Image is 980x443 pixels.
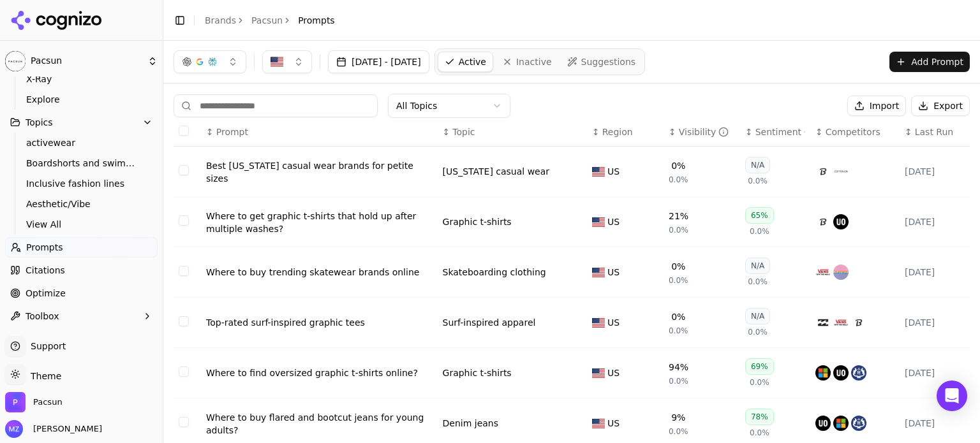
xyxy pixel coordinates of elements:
button: Select row 3 [179,266,189,276]
div: [US_STATE] casual wear [443,165,550,178]
span: Inactive [516,55,552,68]
img: uniqlo [815,214,831,229]
th: sentiment [740,118,810,147]
a: Skateboarding clothing [443,266,546,279]
button: Select row 6 [179,417,189,427]
button: Topics [5,112,158,133]
a: Brands [205,15,236,25]
span: Aesthetic/Vibe [26,198,137,210]
span: activewear [26,136,137,149]
span: Inclusive fashion lines [26,177,137,190]
div: 0% [671,159,685,172]
button: Select row 5 [179,367,189,377]
span: Boardshorts and swimwear [26,157,137,170]
img: urban outfitters [815,416,831,431]
a: Suggestions [561,52,642,72]
button: Add Prompt [889,52,970,72]
span: Suggestions [581,55,636,68]
div: 0% [671,310,685,323]
div: [DATE] [905,165,965,178]
a: activewear [21,134,142,152]
a: Denim jeans [443,417,499,430]
span: 0.0% [669,275,688,286]
a: Inclusive fashion lines [21,175,142,192]
img: vans [815,265,831,280]
span: 0.0% [750,428,769,438]
span: Explore [26,93,137,106]
span: Prompt [216,126,248,138]
div: ↕Competitors [815,126,895,138]
div: 78% [745,409,774,425]
img: vans [833,315,849,330]
div: ↕Visibility [669,126,735,138]
span: US [607,417,620,430]
img: US [271,55,283,68]
span: Support [26,340,66,352]
div: Open Intercom Messenger [937,381,967,411]
a: Explore [21,91,142,108]
img: US flag [592,318,605,328]
img: h&m [815,365,831,381]
img: US flag [592,167,605,177]
a: Graphic t-shirts [443,367,512,379]
span: Optimize [26,287,66,300]
div: [DATE] [905,417,965,430]
th: Region [587,118,664,147]
div: 65% [745,207,774,224]
a: Where to find oversized graphic t-shirts online? [206,367,433,379]
a: View All [21,215,142,233]
div: ↕Last Run [905,126,965,138]
img: hollister [851,365,866,381]
span: 0.0% [669,175,688,185]
div: Visibility [679,126,729,138]
button: Toolbox [5,306,158,326]
div: ↕Prompt [206,126,433,138]
img: uniqlo [815,164,831,179]
div: Where to get graphic t-shirts that hold up after multiple washes? [206,210,433,235]
div: [DATE] [905,215,965,228]
button: Open user button [5,420,102,438]
button: Select all rows [179,126,189,136]
a: Active [438,52,493,72]
span: Topic [452,126,475,138]
img: h&m [833,416,849,431]
img: US flag [592,268,605,277]
span: Prompts [298,14,335,27]
div: 21% [669,210,688,222]
img: Pacsun [5,51,26,71]
span: Competitors [826,126,880,138]
div: Sentiment [755,126,805,138]
span: Region [602,126,633,138]
span: 0.0% [669,225,688,235]
span: Theme [26,371,61,381]
div: Graphic t-shirts [443,215,512,228]
img: Mera Zhang [5,420,23,438]
span: Active [459,55,486,68]
div: [DATE] [905,367,965,379]
span: Last Run [915,126,953,138]
span: Citations [26,264,65,277]
img: uniqlo [851,315,866,330]
span: [PERSON_NAME] [28,423,102,435]
th: Competitors [810,118,900,147]
div: N/A [745,308,770,324]
span: US [607,266,620,279]
span: Toolbox [26,310,59,323]
span: X-Ray [26,73,137,85]
a: Where to buy trending skatewear brands online [206,266,433,279]
img: billabong [815,315,831,330]
button: Open organization switcher [5,392,63,412]
div: Where to buy flared and bootcut jeans for young adults? [206,411,433,437]
a: Surf-inspired apparel [443,316,536,329]
img: Pacsun [5,392,26,412]
div: 0% [671,260,685,273]
span: 0.0% [669,426,688,437]
span: Pacsun [31,55,142,67]
span: US [607,215,620,228]
div: ↕Sentiment [745,126,805,138]
th: brandMentionRate [664,118,740,147]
